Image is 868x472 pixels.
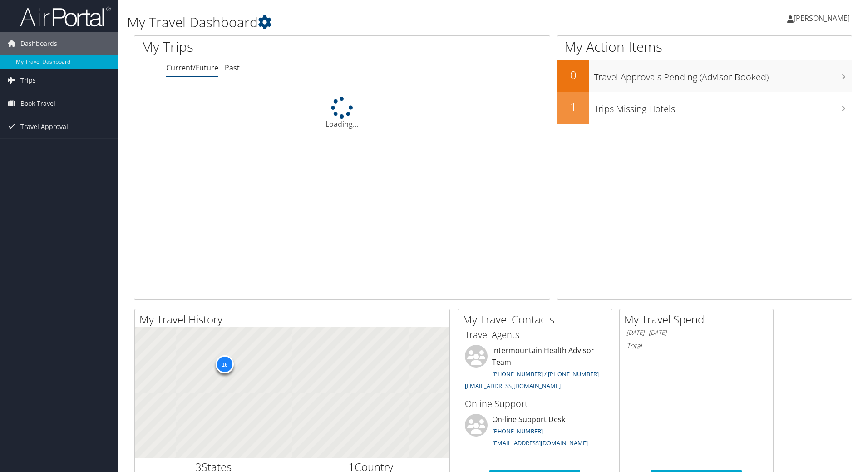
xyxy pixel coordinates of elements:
h2: My Travel Spend [624,312,773,327]
h2: My Travel Contacts [463,312,612,327]
span: Book Travel [20,92,55,115]
img: airportal-logo.png [20,6,111,27]
h3: Travel Agents [465,328,605,341]
h1: My Travel Dashboard [127,13,615,32]
a: [EMAIL_ADDRESS][DOMAIN_NAME] [465,382,561,390]
span: Trips [20,69,36,92]
a: 0Travel Approvals Pending (Advisor Booked) [557,60,852,92]
div: Loading... [134,97,550,129]
a: [EMAIL_ADDRESS][DOMAIN_NAME] [492,439,588,447]
h1: My Trips [141,37,370,56]
h6: [DATE] - [DATE] [626,328,766,337]
a: [PHONE_NUMBER] / [PHONE_NUMBER] [492,370,599,378]
span: [PERSON_NAME] [794,13,850,23]
a: Current/Future [166,63,218,73]
h3: Trips Missing Hotels [594,98,852,115]
li: Intermountain Health Advisor Team [460,345,609,393]
a: [PHONE_NUMBER] [492,427,543,435]
h2: 0 [557,67,589,83]
h3: Travel Approvals Pending (Advisor Booked) [594,66,852,84]
a: 1Trips Missing Hotels [557,92,852,124]
h1: My Action Items [557,37,852,56]
h2: 1 [557,99,589,114]
li: On-line Support Desk [460,414,609,451]
span: Dashboards [20,32,57,55]
a: Past [225,63,240,73]
h3: Online Support [465,397,605,410]
span: Travel Approval [20,115,68,138]
h6: Total [626,341,766,351]
a: [PERSON_NAME] [787,5,859,32]
div: 16 [215,355,233,373]
h2: My Travel History [139,312,449,327]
